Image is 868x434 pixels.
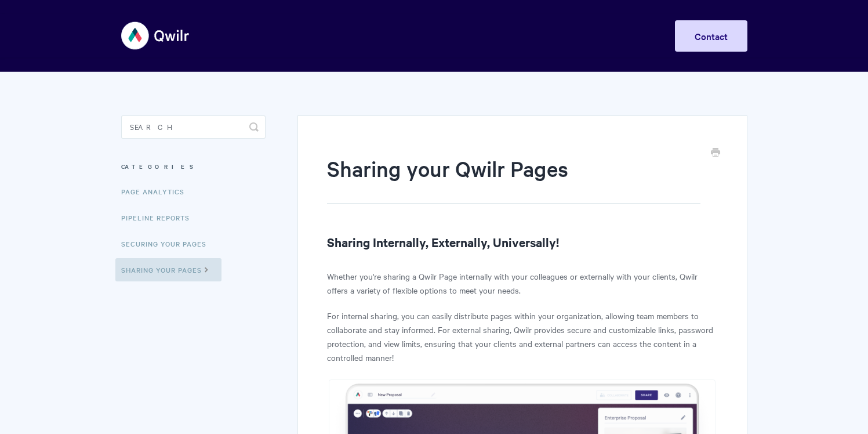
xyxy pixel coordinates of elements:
[327,154,700,204] h1: Sharing your Qwilr Pages
[121,232,215,255] a: Securing Your Pages
[121,206,198,229] a: Pipeline reports
[327,309,717,364] p: For internal sharing, you can easily distribute pages within your organization, allowing team mem...
[121,115,266,139] input: Search
[327,233,717,251] h2: Sharing Internally, Externally, Universally!
[675,20,747,52] a: Contact
[121,14,190,57] img: Qwilr Help Center
[327,269,717,297] p: Whether you're sharing a Qwilr Page internally with your colleagues or externally with your clien...
[115,258,221,281] a: Sharing Your Pages
[711,147,720,160] a: Print this Article
[121,156,266,177] h3: Categories
[121,180,193,203] a: Page Analytics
